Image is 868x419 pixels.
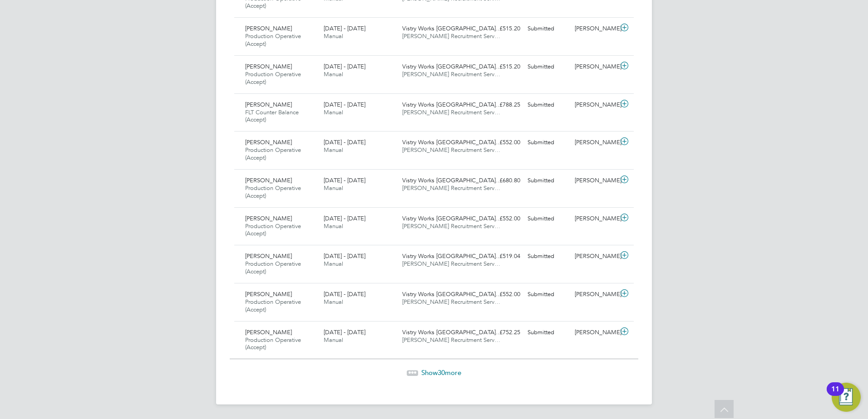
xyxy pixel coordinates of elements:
[402,336,500,344] span: [PERSON_NAME] Recruitment Serv…
[477,173,524,188] div: £680.80
[477,249,524,264] div: £519.04
[402,146,500,154] span: [PERSON_NAME] Recruitment Serv…
[245,252,292,260] span: [PERSON_NAME]
[477,97,524,112] div: £788.25
[324,260,343,268] span: Manual
[571,59,618,74] div: [PERSON_NAME]
[245,176,292,184] span: [PERSON_NAME]
[477,59,524,74] div: £515.20
[245,63,292,70] span: [PERSON_NAME]
[524,249,571,264] div: Submitted
[524,173,571,188] div: Submitted
[245,108,299,124] span: FLT Counter Balance (Accept)
[831,389,839,401] div: 11
[245,146,301,161] span: Production Operative (Accept)
[324,108,343,116] span: Manual
[571,135,618,150] div: [PERSON_NAME]
[571,211,618,226] div: [PERSON_NAME]
[245,32,301,48] span: Production Operative (Accept)
[571,325,618,340] div: [PERSON_NAME]
[402,214,502,222] span: Vistry Works [GEOGRAPHIC_DATA]…
[324,101,365,108] span: [DATE] - [DATE]
[402,328,502,336] span: Vistry Works [GEOGRAPHIC_DATA]…
[421,368,461,377] span: Show more
[477,21,524,36] div: £515.20
[324,70,343,78] span: Manual
[402,252,502,260] span: Vistry Works [GEOGRAPHIC_DATA]…
[324,138,365,146] span: [DATE] - [DATE]
[571,173,618,188] div: [PERSON_NAME]
[245,290,292,298] span: [PERSON_NAME]
[524,287,571,302] div: Submitted
[245,222,301,238] span: Production Operative (Accept)
[324,63,365,70] span: [DATE] - [DATE]
[524,325,571,340] div: Submitted
[477,135,524,150] div: £552.00
[245,260,301,275] span: Production Operative (Accept)
[402,101,502,108] span: Vistry Works [GEOGRAPHIC_DATA]…
[402,63,502,70] span: Vistry Works [GEOGRAPHIC_DATA]…
[245,138,292,146] span: [PERSON_NAME]
[324,176,365,184] span: [DATE] - [DATE]
[402,24,502,32] span: Vistry Works [GEOGRAPHIC_DATA]…
[324,298,343,306] span: Manual
[402,290,502,298] span: Vistry Works [GEOGRAPHIC_DATA]…
[524,135,571,150] div: Submitted
[324,184,343,192] span: Manual
[438,368,445,377] span: 30
[477,211,524,226] div: £552.00
[245,24,292,32] span: [PERSON_NAME]
[402,184,500,192] span: [PERSON_NAME] Recruitment Serv…
[524,97,571,112] div: Submitted
[402,32,500,40] span: [PERSON_NAME] Recruitment Serv…
[324,214,365,222] span: [DATE] - [DATE]
[245,184,301,200] span: Production Operative (Accept)
[571,287,618,302] div: [PERSON_NAME]
[324,24,365,32] span: [DATE] - [DATE]
[324,252,365,260] span: [DATE] - [DATE]
[324,336,343,344] span: Manual
[402,108,500,116] span: [PERSON_NAME] Recruitment Serv…
[402,298,500,306] span: [PERSON_NAME] Recruitment Serv…
[402,138,502,146] span: Vistry Works [GEOGRAPHIC_DATA]…
[245,101,292,108] span: [PERSON_NAME]
[324,146,343,154] span: Manual
[402,70,500,78] span: [PERSON_NAME] Recruitment Serv…
[832,383,861,412] button: Open Resource Center, 11 new notifications
[324,328,365,336] span: [DATE] - [DATE]
[245,70,301,86] span: Production Operative (Accept)
[402,176,502,184] span: Vistry Works [GEOGRAPHIC_DATA]…
[477,325,524,340] div: £752.25
[571,21,618,36] div: [PERSON_NAME]
[524,21,571,36] div: Submitted
[524,59,571,74] div: Submitted
[245,214,292,222] span: [PERSON_NAME]
[571,97,618,112] div: [PERSON_NAME]
[324,290,365,298] span: [DATE] - [DATE]
[324,222,343,230] span: Manual
[245,336,301,351] span: Production Operative (Accept)
[324,32,343,40] span: Manual
[571,249,618,264] div: [PERSON_NAME]
[402,260,500,268] span: [PERSON_NAME] Recruitment Serv…
[477,287,524,302] div: £552.00
[245,328,292,336] span: [PERSON_NAME]
[524,211,571,226] div: Submitted
[402,222,500,230] span: [PERSON_NAME] Recruitment Serv…
[245,298,301,313] span: Production Operative (Accept)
